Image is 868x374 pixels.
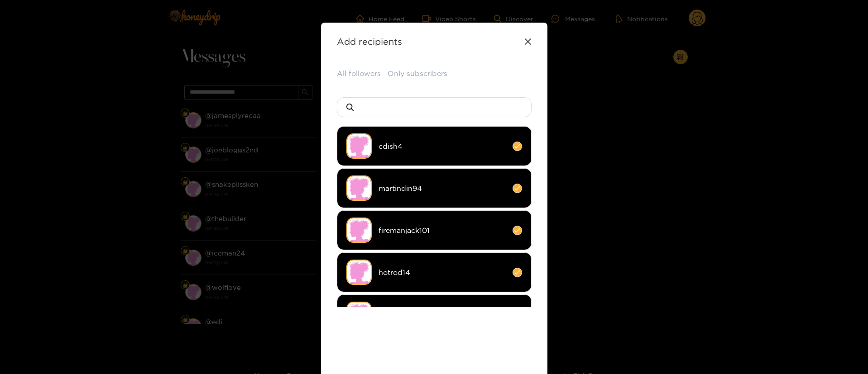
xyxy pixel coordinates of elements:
[379,141,506,151] span: cdish4
[379,267,506,278] span: hotrod14
[346,133,372,159] img: no-avatar.png
[346,260,372,285] img: no-avatar.png
[388,68,447,79] button: Only subscribers
[346,302,372,327] img: no-avatar.png
[346,175,372,201] img: no-avatar.png
[337,36,402,47] strong: Add recipients
[379,183,506,194] span: martindin94
[379,225,506,236] span: firemanjack101
[337,68,381,79] button: All followers
[346,218,372,243] img: no-avatar.png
